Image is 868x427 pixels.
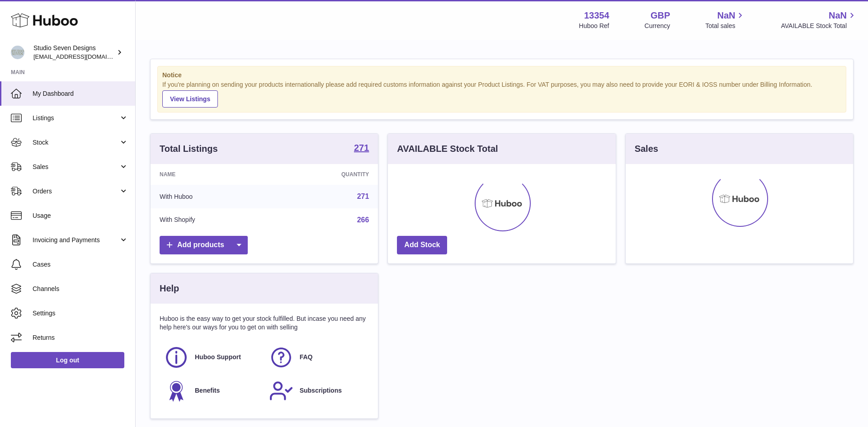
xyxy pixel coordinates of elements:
[33,53,133,60] span: [EMAIL_ADDRESS][DOMAIN_NAME]
[651,9,670,22] strong: GBP
[164,345,260,370] a: Huboo Support
[33,138,119,147] span: Stock
[645,22,670,30] div: Currency
[781,9,857,30] a: NaN AVAILABLE Stock Total
[151,185,273,208] td: With Huboo
[160,282,179,295] h3: Help
[584,9,609,22] strong: 13354
[717,9,735,22] span: NaN
[33,236,119,244] span: Invoicing and Payments
[705,22,745,30] span: Total sales
[33,333,128,342] span: Returns
[33,89,128,98] span: My Dashboard
[33,187,119,196] span: Orders
[162,80,841,108] div: If you're planning on sending your products internationally please add required customs informati...
[397,143,498,155] h3: AVAILABLE Stock Total
[151,208,273,232] td: With Shopify
[11,46,24,59] img: internalAdmin-13354@internal.huboo.com
[162,71,841,80] strong: Notice
[33,163,119,171] span: Sales
[300,386,342,395] span: Subscriptions
[33,44,115,61] div: Studio Seven Designs
[705,9,745,30] a: NaN Total sales
[357,216,369,224] a: 266
[33,211,128,220] span: Usage
[397,236,447,254] a: Add Stock
[273,164,378,185] th: Quantity
[195,353,241,361] span: Huboo Support
[151,164,273,185] th: Name
[635,143,658,155] h3: Sales
[160,143,218,155] h3: Total Listings
[300,353,313,361] span: FAQ
[269,379,365,403] a: Subscriptions
[11,352,124,368] a: Log out
[354,143,369,154] a: 271
[160,314,369,332] p: Huboo is the easy way to get your stock fulfilled. But incase you need any help here's our ways f...
[162,90,218,108] a: View Listings
[354,143,369,152] strong: 271
[579,22,609,30] div: Huboo Ref
[829,9,847,22] span: NaN
[33,285,128,293] span: Channels
[160,236,248,254] a: Add products
[357,192,369,200] a: 271
[164,379,260,403] a: Benefits
[195,386,220,395] span: Benefits
[269,345,365,370] a: FAQ
[33,114,119,122] span: Listings
[781,22,857,30] span: AVAILABLE Stock Total
[33,260,128,269] span: Cases
[33,309,128,318] span: Settings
